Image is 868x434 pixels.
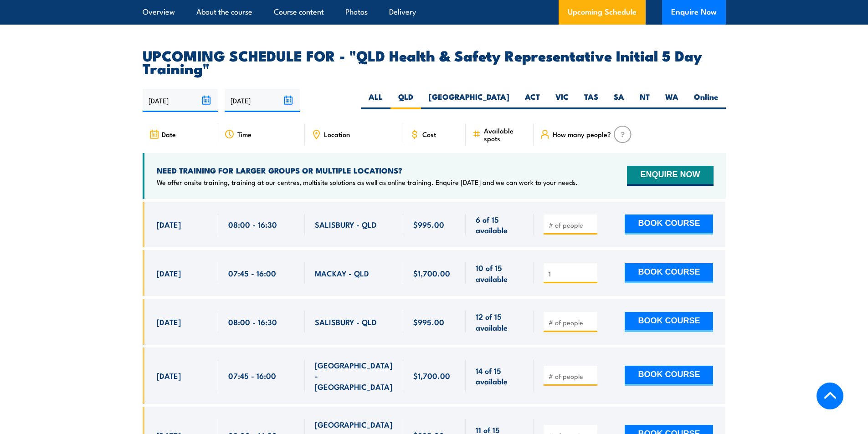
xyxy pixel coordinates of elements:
[625,263,713,283] button: BOOK COURSE
[549,269,594,278] input: # of people
[632,92,657,109] label: NT
[576,92,606,109] label: TAS
[476,214,524,235] span: 6 of 15 available
[549,220,594,230] input: # of people
[413,268,450,278] span: $1,700.00
[627,166,713,186] button: ENQUIRE NOW
[549,318,594,327] input: # of people
[517,92,548,109] label: ACT
[228,370,276,381] span: 07:45 - 16:00
[157,178,578,187] p: We offer onsite training, training at our centres, multisite solutions as well as online training...
[143,49,726,74] h2: UPCOMING SCHEDULE FOR - "QLD Health & Safety Representative Initial 5 Day Training"
[157,268,181,278] span: [DATE]
[228,219,277,230] span: 08:00 - 16:30
[157,219,181,230] span: [DATE]
[390,92,421,109] label: QLD
[157,370,181,381] span: [DATE]
[625,214,713,235] button: BOOK COURSE
[228,268,276,278] span: 07:45 - 16:00
[625,312,713,332] button: BOOK COURSE
[422,130,436,138] span: Cost
[157,317,181,327] span: [DATE]
[476,262,524,284] span: 10 of 15 available
[606,92,632,109] label: SA
[225,89,300,112] input: To date
[421,92,517,109] label: [GEOGRAPHIC_DATA]
[324,130,350,138] span: Location
[549,372,594,381] input: # of people
[315,317,377,327] span: SALISBURY - QLD
[625,366,713,386] button: BOOK COURSE
[484,127,527,142] span: Available spots
[476,365,524,387] span: 14 of 15 available
[657,92,686,109] label: WA
[237,130,252,138] span: Time
[157,165,578,175] h4: NEED TRAINING FOR LARGER GROUPS OR MULTIPLE LOCATIONS?
[315,219,377,230] span: SALISBURY - QLD
[228,317,277,327] span: 08:00 - 16:30
[413,317,444,327] span: $995.00
[162,130,176,138] span: Date
[553,130,611,138] span: How many people?
[315,268,369,278] span: MACKAY - QLD
[315,360,393,392] span: [GEOGRAPHIC_DATA] - [GEOGRAPHIC_DATA]
[413,370,450,381] span: $1,700.00
[476,311,524,332] span: 12 of 15 available
[361,92,390,109] label: ALL
[686,92,726,109] label: Online
[548,92,576,109] label: VIC
[143,89,218,112] input: From date
[413,219,444,230] span: $995.00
